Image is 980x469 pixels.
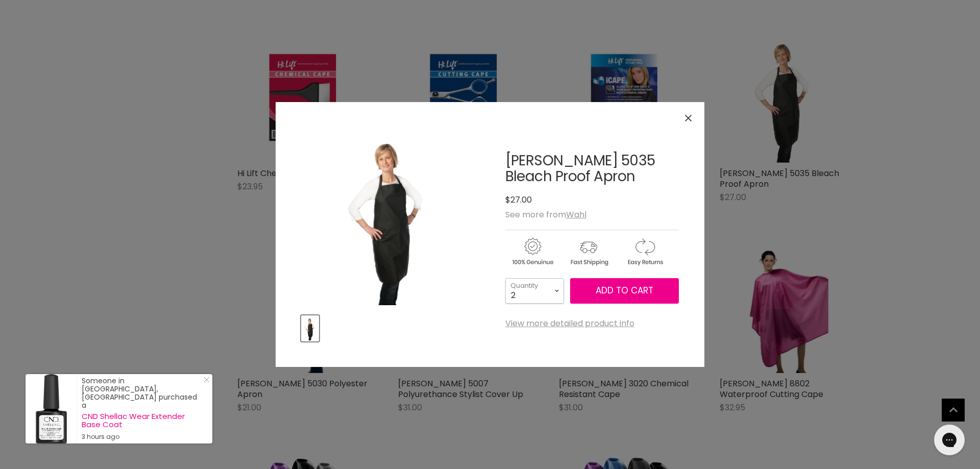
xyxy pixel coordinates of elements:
iframe: Gorgias live chat messenger [929,421,970,459]
img: genuine.gif [505,236,559,267]
span: $27.00 [505,194,532,206]
div: Someone in [GEOGRAPHIC_DATA], [GEOGRAPHIC_DATA] purchased a [82,377,202,441]
a: Close Notification [200,377,210,387]
a: View more detailed product info [505,319,634,328]
button: Wahl 5035 Bleach Proof Apron [301,315,319,341]
svg: Close Icon [204,377,210,383]
a: Wahl [566,209,586,220]
small: 3 hours ago [82,433,202,441]
a: CND Shellac Wear Extender Base Coat [82,412,202,429]
select: Quantity [505,278,564,304]
img: returns.gif [618,236,672,267]
img: shipping.gif [561,236,616,267]
div: Product thumbnails [300,312,480,341]
div: Wahl 5035 Bleach Proof Apron image. Click or Scroll to Zoom. [301,128,479,305]
a: Visit product page [26,374,77,443]
button: Add to cart [570,278,679,304]
button: Close [677,107,699,129]
a: [PERSON_NAME] 5035 Bleach Proof Apron [505,151,655,186]
span: Add to cart [596,284,653,297]
img: Wahl 5035 Bleach Proof Apron [331,128,449,305]
span: See more from [505,209,586,220]
img: Wahl 5035 Bleach Proof Apron [302,316,318,340]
